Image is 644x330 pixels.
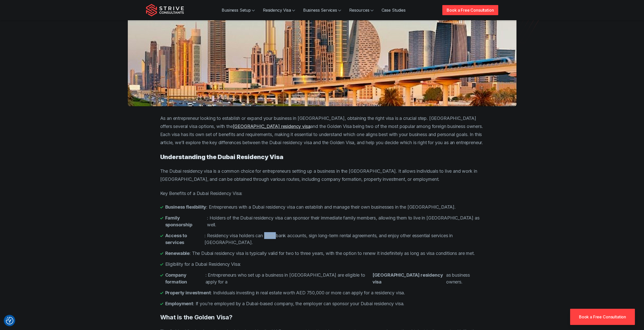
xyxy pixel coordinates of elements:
[160,250,484,257] li: : The Dubai residency visa is typically valid for two to three years, with the option to renew it...
[372,272,446,285] strong: [GEOGRAPHIC_DATA] residency visa
[570,309,635,325] a: Book a Free Consultation
[299,5,345,15] a: Business Services
[6,317,13,324] button: Consent Preferences
[146,4,184,16] img: Strive Consultants
[165,204,206,210] strong: Business flexibility
[378,5,410,15] a: Case Studies
[160,289,484,296] li: : Individuals investing in real estate worth AED 750,000 or more can apply for a residency visa.
[160,232,484,246] li: : Residency visa holders can open bank accounts, sign long-term rental agreements, and enjoy othe...
[160,167,484,183] p: The Dubai residency visa is a common choice for entrepreneurs setting up a business in the [GEOGR...
[165,300,193,307] strong: Employment
[165,272,205,285] strong: Company formation
[345,5,378,15] a: Resources
[160,153,283,161] strong: Understanding the Dubai Residency Visa
[160,300,484,307] li: : If you're employed by a Dubai-based company, the employer can sponsor your Dubai residency visa.
[442,5,498,15] a: Book a Free Consultation
[165,250,190,257] strong: Renewable
[165,232,205,246] strong: Access to services
[160,204,484,210] li: : Entrepreneurs with a Dubai residency visa can establish and manage their own businesses in the ...
[6,317,13,324] img: Revisit consent button
[233,124,310,129] a: [GEOGRAPHIC_DATA] residency visa
[160,313,484,321] h3: What is the Golden Visa?
[160,272,484,285] li: : Entrepreneurs who set up a business in [GEOGRAPHIC_DATA] are eligible to apply for a as busines...
[160,114,484,147] p: As an entrepreneur looking to establish or expand your business in [GEOGRAPHIC_DATA], obtaining t...
[160,189,484,197] p: Key Benefits of a Dubai Residency Visa:
[160,261,484,268] li: Eligibility for a Dubai Residency Visa:
[165,214,207,228] strong: Family sponsorship
[218,5,259,15] a: Business Setup
[259,5,299,15] a: Residency Visa
[160,214,484,228] li: : Holders of the Dubai residency visa can sponsor their immediate family members, allowing them t...
[165,289,211,296] strong: Property investment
